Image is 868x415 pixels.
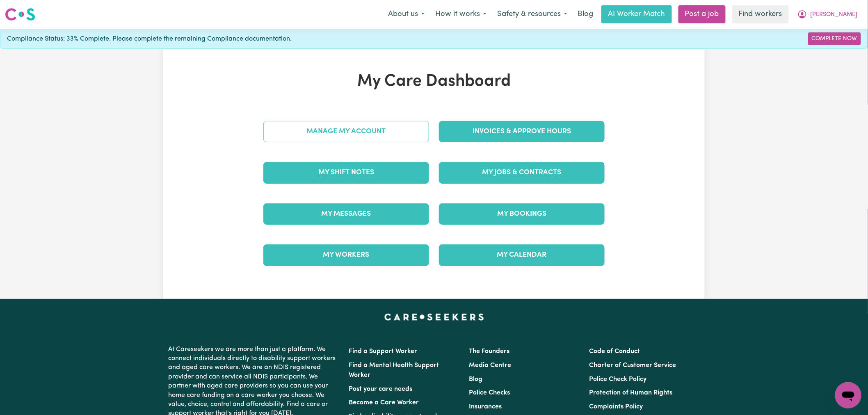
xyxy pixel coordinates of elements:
a: Media Centre [469,362,511,369]
iframe: Button to launch messaging window [835,382,861,408]
a: Police Checks [469,390,510,396]
a: Charter of Customer Service [589,362,676,369]
button: My Account [792,6,863,23]
a: Insurances [469,404,502,410]
a: My Jobs & Contracts [439,162,605,183]
a: Complete Now [808,32,861,45]
a: Protection of Human Rights [589,390,673,396]
a: Careseekers home page [384,314,484,320]
a: Manage My Account [263,121,429,142]
a: Find a Mental Health Support Worker [349,362,439,379]
a: My Shift Notes [263,162,429,183]
a: My Messages [263,203,429,225]
a: Careseekers logo [5,5,35,24]
a: My Bookings [439,203,605,225]
a: The Founders [469,348,509,355]
a: Invoices & Approve Hours [439,121,605,142]
span: [PERSON_NAME] [811,10,858,19]
a: AI Worker Match [601,5,672,23]
button: Safety & resources [492,6,573,23]
a: Blog [469,376,482,383]
button: About us [383,6,430,23]
a: Complaints Policy [589,404,643,410]
a: Code of Conduct [589,348,640,355]
a: Find workers [732,5,789,23]
a: My Calendar [439,244,605,266]
button: How it works [430,6,492,23]
a: Become a Care Worker [349,399,419,406]
a: Post a job [678,5,726,23]
span: Compliance Status: 33% Complete. Please complete the remaining Compliance documentation. [7,34,292,44]
h1: My Care Dashboard [258,72,610,91]
a: Post your care needs [349,386,412,392]
a: Blog [573,5,598,23]
a: My Workers [263,244,429,266]
a: Find a Support Worker [349,348,417,355]
a: Police Check Policy [589,376,647,383]
img: Careseekers logo [5,7,35,22]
